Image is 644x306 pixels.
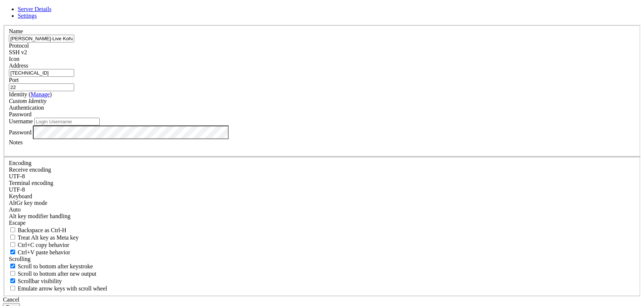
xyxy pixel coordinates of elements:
label: Protocol [9,42,29,49]
span: Ctrl+C copy behavior [18,242,69,248]
label: Set the expected encoding for data received from the host. If the encodings do not match, visual ... [9,200,47,206]
label: If true, the backspace should send BS ('\x08', aka ^H). Otherwise the backspace key should send '... [9,227,66,233]
label: Scroll to bottom after new output. [9,271,96,277]
label: Address [9,62,28,69]
span: Backspace as Ctrl-H [18,227,66,233]
input: Login Username [34,118,100,126]
label: When using the alternative screen buffer, and DECCKM (Application Cursor Keys) is active, mouse w... [9,285,107,292]
input: Scroll to bottom after new output [10,271,15,276]
label: Set the expected encoding for data received from the host. If the encodings do not match, visual ... [9,166,51,173]
label: Whether to scroll to the bottom on any keystroke. [9,263,93,269]
label: Authentication [9,104,44,111]
span: Scroll to bottom after new output [18,271,96,277]
label: Identity [9,91,52,97]
div: Password [9,111,635,118]
label: Whether the Alt key acts as a Meta key or as a distinct Alt key. [9,234,79,241]
div: Auto [9,206,635,213]
a: Server Details [18,6,51,12]
span: Escape [9,220,25,226]
label: Ctrl+V pastes if true, sends ^V to host if false. Ctrl+Shift+V sends ^V to host if true, pastes i... [9,249,70,255]
span: ( ) [29,91,52,97]
span: UTF-8 [9,173,25,179]
div: Escape [9,220,635,226]
span: Treat Alt key as Meta key [18,234,79,241]
label: Username [9,118,33,124]
div: UTF-8 [9,186,635,193]
label: Controls how the Alt key is handled. Escape: Send an ESC prefix. 8-Bit: Add 128 to the typed char... [9,213,71,219]
label: Port [9,77,19,83]
span: Scroll to bottom after keystroke [18,263,93,269]
span: UTF-8 [9,186,25,193]
span: Auto [9,206,21,213]
i: Custom Identity [9,98,47,104]
label: The default terminal encoding. ISO-2022 enables character map translations (like graphics maps). ... [9,180,53,186]
input: Emulate arrow keys with scroll wheel [10,286,15,290]
label: Ctrl-C copies if true, send ^C to host if false. Ctrl-Shift-C sends ^C to host if true, copies if... [9,242,69,248]
input: Ctrl+C copy behavior [10,242,15,247]
label: Password [9,129,31,135]
label: Icon [9,56,19,62]
span: Emulate arrow keys with scroll wheel [18,285,107,292]
input: Port Number [9,83,74,91]
span: SSH v2 [9,49,27,55]
input: Server Name [9,35,74,42]
div: Custom Identity [9,98,635,104]
a: Settings [18,13,37,19]
input: Host Name or IP [9,69,74,77]
label: The vertical scrollbar mode. [9,278,62,284]
span: Scrollbar visibility [18,278,62,284]
a: Manage [31,91,50,97]
label: Encoding [9,160,31,166]
label: Scrolling [9,256,31,262]
label: Notes [9,139,23,145]
span: Ctrl+V paste behavior [18,249,70,255]
div: UTF-8 [9,173,635,180]
label: Keyboard [9,193,32,199]
span: Password [9,111,31,117]
input: Ctrl+V paste behavior [10,250,15,254]
input: Scrollbar visibility [10,278,15,283]
label: Name [9,28,23,34]
input: Scroll to bottom after keystroke [10,264,15,268]
div: SSH v2 [9,49,635,56]
input: Backspace as Ctrl-H [10,227,15,232]
input: Treat Alt key as Meta key [10,235,15,240]
div: Cancel [3,296,641,303]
